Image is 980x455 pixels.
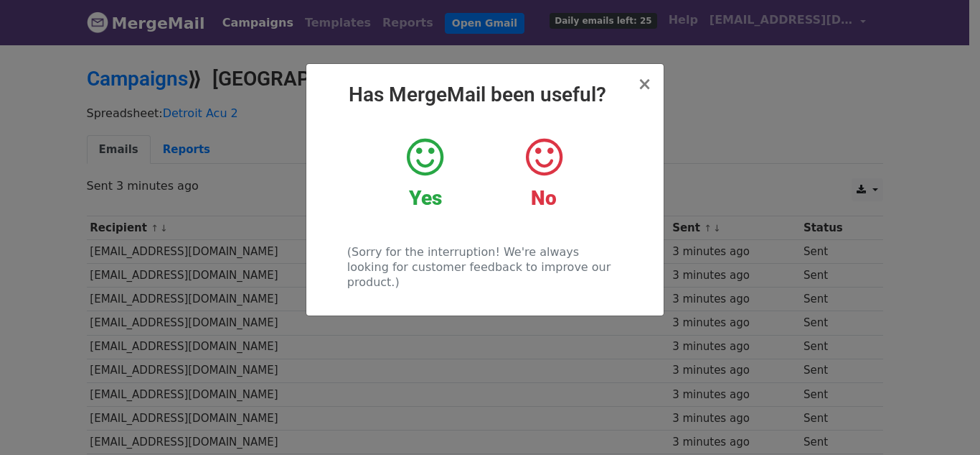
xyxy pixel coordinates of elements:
[531,186,557,210] strong: No
[908,386,980,455] iframe: Chat Widget
[495,136,592,211] a: No
[409,186,442,210] strong: Yes
[377,136,473,211] a: Yes
[318,83,652,107] h2: Has MergeMail been useful?
[637,75,651,93] button: Close
[637,74,651,94] span: ×
[347,244,622,290] p: (Sorry for the interruption! We're always looking for customer feedback to improve our product.)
